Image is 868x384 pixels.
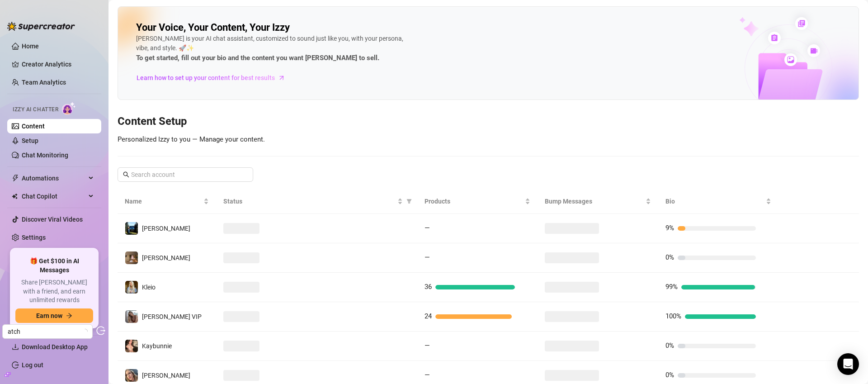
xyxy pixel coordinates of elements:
span: 99% [665,283,678,291]
th: Products [417,189,538,214]
img: ai-chatter-content-library-cLFOSyPT.png [718,7,859,100]
a: Settings [22,234,46,241]
span: [PERSON_NAME] [142,225,190,232]
span: Kaybunnie [142,342,172,350]
span: — [425,253,430,261]
span: — [425,224,430,232]
span: [PERSON_NAME] VIP [142,313,202,320]
span: 0% [665,253,674,261]
span: arrow-right [277,73,286,82]
a: Learn how to set up your content for best results [136,71,292,85]
span: atch [8,325,87,338]
strong: To get started, fill out your bio and the content you want [PERSON_NAME] to sell. [136,54,379,62]
span: Izzy AI Chatter [13,105,58,114]
span: Products [425,196,524,206]
div: [PERSON_NAME] is your AI chat assistant, customized to sound just like you, with your persona, vi... [136,34,407,64]
button: Earn nowarrow-right [15,308,93,323]
span: Download Desktop App [22,343,88,351]
img: Kaybunnie [125,340,138,352]
span: Learn how to set up your content for best results [137,73,275,83]
span: Earn now [36,312,62,319]
span: download [12,343,19,351]
img: AI Chatter [62,102,76,115]
span: arrow-right [66,313,72,319]
a: Setup [22,137,38,144]
span: 24 [425,312,432,320]
span: Personalized Izzy to you — Manage your content. [118,135,265,143]
a: Creator Analytics [22,57,94,71]
span: Share [PERSON_NAME] with a friend, and earn unlimited rewards [15,278,93,305]
input: Search account [131,170,241,180]
th: Status [216,189,417,214]
span: 9% [665,224,674,232]
a: Log out [22,361,43,369]
a: Home [22,43,39,50]
img: Kat Hobbs VIP [125,310,138,323]
span: logout [96,326,105,335]
h3: Content Setup [118,114,859,129]
span: loading [82,329,88,334]
span: Status [223,196,395,206]
span: search [123,171,129,178]
h2: Your Voice, Your Content, Your Izzy [136,21,290,34]
span: — [425,371,430,379]
span: Kleio [142,284,156,291]
span: 100% [665,312,681,320]
span: Bump Messages [545,196,644,206]
a: Content [22,123,45,130]
a: Team Analytics [22,79,66,86]
span: filter [405,194,414,208]
span: 0% [665,341,674,350]
img: Kat Hobbs [125,369,138,382]
span: build [5,371,11,378]
th: Bump Messages [538,189,658,214]
img: logo-BBDzfeDw.svg [7,22,75,31]
span: 🎁 Get $100 in AI Messages [15,257,93,275]
img: Britt [125,222,138,235]
img: Kleio [125,281,138,294]
span: [PERSON_NAME] [142,372,190,379]
span: 0% [665,371,674,379]
th: Bio [658,189,779,214]
div: Open Intercom Messenger [837,353,859,375]
span: [PERSON_NAME] [142,254,190,261]
a: Chat Monitoring [22,152,68,159]
span: Automations [22,171,86,185]
span: Name [125,196,202,206]
th: Name [118,189,216,214]
span: Chat Copilot [22,189,86,204]
img: Brooke [125,251,138,264]
a: Discover Viral Videos [22,216,83,223]
span: 36 [425,283,432,291]
span: thunderbolt [12,175,19,182]
span: — [425,341,430,350]
span: Bio [665,196,764,206]
img: Chat Copilot [12,193,18,199]
span: filter [406,199,412,204]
